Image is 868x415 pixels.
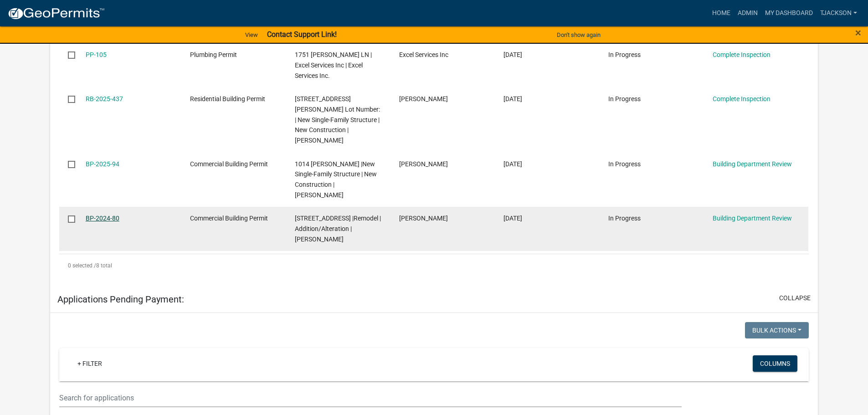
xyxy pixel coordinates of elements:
span: 12/05/2024 [503,215,522,222]
span: 930 THOMPSON STREET Lot Number: | New Single-Family Structure | New Construction | Derek Coombs [295,95,380,144]
span: 1014 THOMPSON |New Single-Family Structure | New Construction | Emily Estes [295,160,377,199]
span: In Progress [608,95,641,102]
span: 835 PIKE STREET |Remodel | Addition/Alteration | Sara Caffrey [295,215,381,243]
a: + Filter [70,355,109,372]
div: 8 total [59,254,809,277]
a: Complete Inspection [713,95,770,102]
span: 07/11/2025 [503,160,522,168]
a: PP-105 [86,51,107,58]
button: Columns [753,355,797,372]
span: Residential Building Permit [190,95,265,102]
span: In Progress [608,51,641,58]
span: In Progress [608,160,641,168]
a: Building Department Review [713,215,792,222]
a: Building Department Review [713,160,792,168]
span: Emily Estes [399,160,448,168]
a: TJackson [817,5,861,22]
span: Derek Coombs [399,95,448,102]
button: Close [855,27,861,38]
input: Search for applications [59,389,681,407]
span: Commercial Building Permit [190,160,268,168]
a: RB-2025-437 [86,95,123,102]
span: 08/13/2025 [503,51,522,58]
a: View [241,27,262,42]
span: Excel Services Inc [399,51,448,58]
span: In Progress [608,215,641,222]
span: 08/11/2025 [503,95,522,102]
a: Home [709,5,734,22]
strong: Contact Support Link! [267,30,337,39]
span: Sara Caffrey [399,215,448,222]
span: × [855,26,861,39]
a: Admin [734,5,761,22]
button: collapse [779,293,811,303]
span: 0 selected / [68,262,96,269]
button: Don't show again [553,27,604,42]
a: BP-2025-94 [86,160,119,168]
a: My Dashboard [761,5,817,22]
a: Complete Inspection [713,51,770,58]
button: Bulk Actions [745,322,809,338]
span: Commercial Building Permit [190,215,268,222]
h5: Applications Pending Payment: [57,294,184,305]
span: Plumbing Permit [190,51,237,58]
span: 1751 PENNY MARTIN LN | Excel Services Inc | Excel Services Inc. [295,51,372,79]
a: BP-2024-80 [86,215,119,222]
